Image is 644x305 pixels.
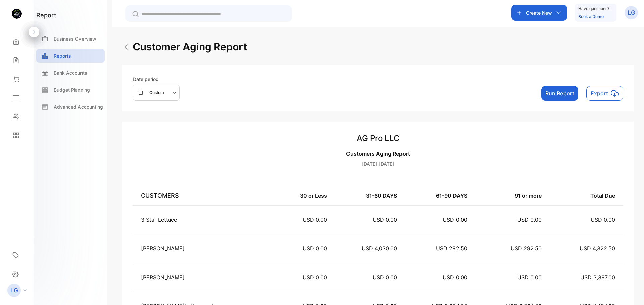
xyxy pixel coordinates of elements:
img: logo [12,9,22,19]
td: 30 or Less [266,181,335,205]
span: USD 4,322.50 [580,245,615,252]
p: Customers Aging Report [133,150,623,158]
a: Reports [36,49,105,63]
td: 3 Star Lettuce [133,205,266,234]
span: USD 0.00 [443,216,467,223]
img: Arrow [122,43,130,51]
span: USD 0.00 [303,216,327,223]
span: USD 0.00 [443,274,467,281]
button: Exporticon [586,86,623,101]
a: Business Overview [36,32,105,46]
a: Bank Accounts [36,66,105,80]
td: 91 or more [475,181,550,205]
p: Export [591,89,608,97]
span: USD 292.50 [511,245,542,252]
td: [PERSON_NAME] [133,263,266,292]
p: [DATE]-[DATE] [133,160,623,167]
a: Budget Planning [36,83,105,97]
button: Custom [133,85,180,101]
span: USD 3,397.00 [580,274,615,281]
button: LG [625,5,638,21]
h3: AG Pro LLC [133,132,623,144]
td: 31-60 DAYS [335,181,405,205]
p: Reports [54,52,71,59]
span: USD 0.00 [591,216,615,223]
a: Advanced Accounting [36,100,105,114]
p: Create New [526,9,552,16]
p: LG [10,286,18,295]
img: icon [611,89,619,97]
p: LG [628,8,635,17]
a: Book a Demo [578,14,604,19]
span: USD 0.00 [517,216,542,223]
h2: Customer aging report [133,39,247,54]
td: Total Due [550,181,623,205]
p: Business Overview [54,35,96,42]
span: USD 292.50 [436,245,467,252]
p: Custom [149,90,164,96]
span: USD 0.00 [303,274,327,281]
span: USD 0.00 [303,245,327,252]
h1: report [36,11,56,20]
span: USD 0.00 [373,274,397,281]
td: [PERSON_NAME] [133,234,266,263]
p: Date period [133,76,180,83]
span: USD 0.00 [373,216,397,223]
p: Have questions? [578,5,609,12]
td: 61-90 DAYS [405,181,475,205]
iframe: LiveChat chat widget [616,277,644,305]
p: Advanced Accounting [54,103,103,110]
td: CUSTOMERS [133,181,266,205]
button: Create New [511,5,567,21]
span: USD 0.00 [517,274,542,281]
p: Budget Planning [54,86,90,93]
button: Run Report [541,86,578,101]
p: Bank Accounts [54,69,87,76]
span: USD 4,030.00 [362,245,397,252]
